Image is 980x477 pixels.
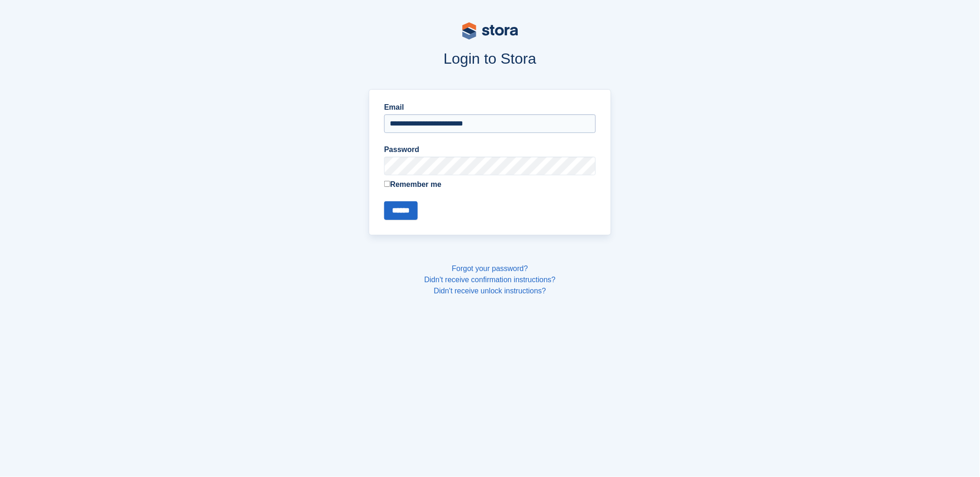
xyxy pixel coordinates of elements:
label: Remember me [384,179,596,190]
a: Forgot your password? [452,265,528,272]
img: stora-logo-53a41332b3708ae10de48c4981b4e9114cc0af31d8433b30ea865607fb682f29.svg [462,22,518,40]
a: Didn't receive unlock instructions? [434,287,546,295]
input: Remember me [384,181,390,187]
label: Email [384,102,596,113]
a: Didn't receive confirmation instructions? [424,276,555,284]
h1: Login to Stora [192,50,789,67]
label: Password [384,144,596,155]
